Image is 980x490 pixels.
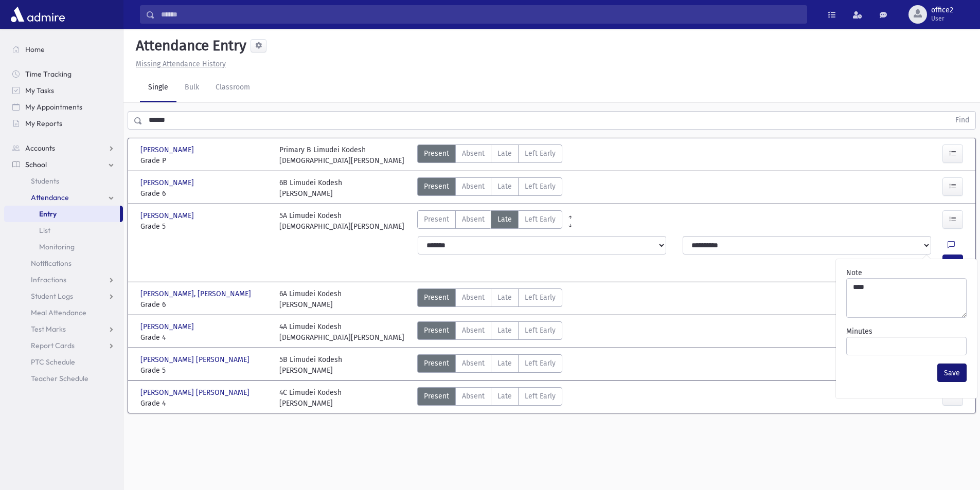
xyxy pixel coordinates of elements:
span: Absent [462,148,485,159]
span: Left Early [525,181,556,192]
button: Save [937,364,967,382]
a: Attendance [4,189,123,206]
img: AdmirePro [8,4,67,25]
span: [PERSON_NAME] [140,321,196,332]
span: Grade 5 [140,221,269,232]
span: [PERSON_NAME] [PERSON_NAME] [140,387,252,398]
span: Time Tracking [25,69,72,79]
span: My Appointments [25,102,82,112]
a: Accounts [4,140,123,156]
div: 5B Limudei Kodesh [PERSON_NAME] [279,354,342,376]
div: AttTypes [417,354,562,376]
span: Late [497,391,512,402]
div: 4C Limudei Kodesh [PERSON_NAME] [279,387,342,409]
a: Single [140,74,176,102]
span: [PERSON_NAME] [140,144,196,155]
span: Late [497,358,512,369]
span: [PERSON_NAME] [140,210,196,221]
a: Monitoring [4,239,123,255]
span: Teacher Schedule [31,374,88,383]
a: School [4,156,123,173]
a: Missing Attendance History [132,60,226,68]
span: Grade 6 [140,188,269,199]
span: Present [424,214,449,225]
span: My Tasks [25,86,54,95]
div: Primary B Limudei Kodesh [DEMOGRAPHIC_DATA][PERSON_NAME] [279,144,404,166]
span: Present [424,325,449,336]
span: [PERSON_NAME] [140,177,196,188]
div: AttTypes [417,144,562,166]
span: List [39,226,50,235]
span: Absent [462,292,485,303]
a: Meal Attendance [4,304,123,321]
a: My Appointments [4,99,123,115]
div: AttTypes [417,177,562,199]
u: Missing Attendance History [136,60,226,68]
span: [PERSON_NAME] [PERSON_NAME] [140,354,252,365]
div: AttTypes [417,288,562,310]
input: Search [155,5,807,24]
span: Grade 5 [140,365,269,376]
span: My Reports [25,119,62,128]
span: Left Early [525,292,556,303]
button: Find [949,112,975,129]
div: 6A Limudei Kodesh [PERSON_NAME] [279,288,342,310]
a: Home [4,41,123,58]
a: Classroom [207,74,258,102]
span: Left Early [525,358,556,369]
div: 5A Limudei Kodesh [DEMOGRAPHIC_DATA][PERSON_NAME] [279,210,404,232]
span: Student Logs [31,292,73,301]
span: Attendance [31,193,69,202]
a: PTC Schedule [4,354,123,370]
label: Minutes [846,326,872,337]
span: Entry [39,209,57,219]
span: Left Early [525,148,556,159]
span: Present [424,148,449,159]
span: Report Cards [31,341,75,350]
span: Left Early [525,325,556,336]
h5: Attendance Entry [132,37,246,55]
span: Meal Attendance [31,308,86,317]
span: Late [497,214,512,225]
span: Grade P [140,155,269,166]
span: PTC Schedule [31,357,75,367]
span: Absent [462,181,485,192]
a: Entry [4,206,120,222]
span: Late [497,181,512,192]
a: Student Logs [4,288,123,304]
a: Notifications [4,255,123,271]
a: My Tasks [4,82,123,99]
span: Test Marks [31,324,66,334]
span: Home [25,45,45,54]
span: Absent [462,358,485,369]
div: AttTypes [417,210,562,232]
span: User [931,14,953,23]
a: Bulk [176,74,207,102]
span: Absent [462,325,485,336]
span: Left Early [525,391,556,402]
a: My Reports [4,115,123,132]
span: Monitoring [39,242,75,251]
a: Time Tracking [4,66,123,82]
a: Teacher Schedule [4,370,123,387]
span: Present [424,181,449,192]
span: office2 [931,6,953,14]
span: Absent [462,391,485,402]
div: 4A Limudei Kodesh [DEMOGRAPHIC_DATA][PERSON_NAME] [279,321,404,343]
span: Left Early [525,214,556,225]
span: Notifications [31,259,72,268]
span: Present [424,358,449,369]
span: Present [424,391,449,402]
a: Students [4,173,123,189]
span: Students [31,176,59,186]
a: List [4,222,123,239]
a: Report Cards [4,337,123,354]
span: Absent [462,214,485,225]
span: Accounts [25,143,55,153]
span: Present [424,292,449,303]
span: Late [497,292,512,303]
span: Grade 6 [140,299,269,310]
a: Infractions [4,271,123,288]
span: Infractions [31,275,66,284]
div: 6B Limudei Kodesh [PERSON_NAME] [279,177,342,199]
